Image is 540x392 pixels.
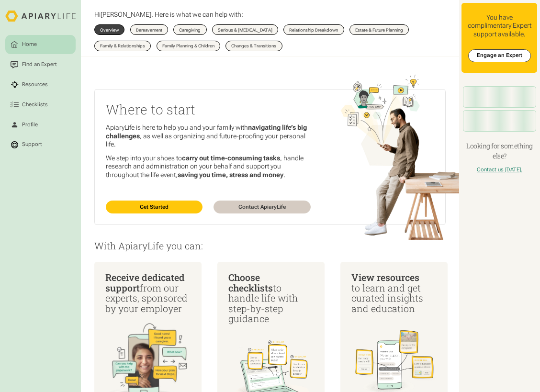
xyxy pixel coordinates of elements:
[182,154,280,162] strong: carry out time-consuming tasks
[101,11,151,18] span: [PERSON_NAME]
[351,271,419,283] span: View resources
[21,101,49,109] div: Checklists
[94,24,124,35] a: Overview
[351,272,437,314] div: to learn and get curated insights and education
[231,44,276,48] div: Changes & Transitions
[468,49,531,62] a: Engage an Expert
[94,11,243,19] p: Hi . Here is what we can help with:
[130,24,168,35] a: Bereavement
[106,123,307,139] strong: navigating life’s big challenges
[467,13,532,38] div: You have complimentary Expert support available.
[461,141,537,161] h4: Looking for something else?
[283,24,344,35] a: Relationship Breakdown
[179,28,201,32] div: Caregiving
[21,121,39,129] div: Profile
[21,61,58,69] div: Find an Expert
[355,28,403,32] div: Estate & Future Planning
[228,272,314,324] div: to handle life with step-by-step guidance
[157,41,220,51] a: Family Planning & Children
[5,115,76,134] a: Profile
[21,41,38,49] div: Home
[5,135,76,154] a: Support
[477,167,522,173] a: Contact us [DATE].
[162,44,214,48] div: Family Planning & Children
[100,44,145,48] div: Family & Relationships
[289,28,338,32] div: Relationship Breakdown
[105,272,191,314] div: from our experts, sponsored by your employer
[5,95,76,114] a: Checklists
[21,80,49,89] div: Resources
[105,271,185,294] span: Receive dedicated support
[5,55,76,74] a: Find an Expert
[106,101,311,119] h2: Where to start
[106,201,203,213] a: Get Started
[21,141,44,149] div: Support
[212,24,278,35] a: Serious & [MEDICAL_DATA]
[106,154,311,179] p: We step into your shoes to , handle research and administration on your behalf and support you th...
[228,271,273,294] span: Choose checklists
[136,28,162,32] div: Bereavement
[214,201,311,213] a: Contact ApiaryLife
[173,24,206,35] a: Caregiving
[178,171,283,179] strong: saving you time, stress and money
[349,24,409,35] a: Estate & Future Planning
[225,41,282,51] a: Changes & Transitions
[94,241,446,251] p: With ApiaryLife you can:
[106,123,311,148] p: ApiaryLife is here to help you and your family with , as well as organizing and future-proofing y...
[5,35,76,54] a: Home
[218,28,272,32] div: Serious & [MEDICAL_DATA]
[94,41,151,51] a: Family & Relationships
[5,75,76,94] a: Resources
